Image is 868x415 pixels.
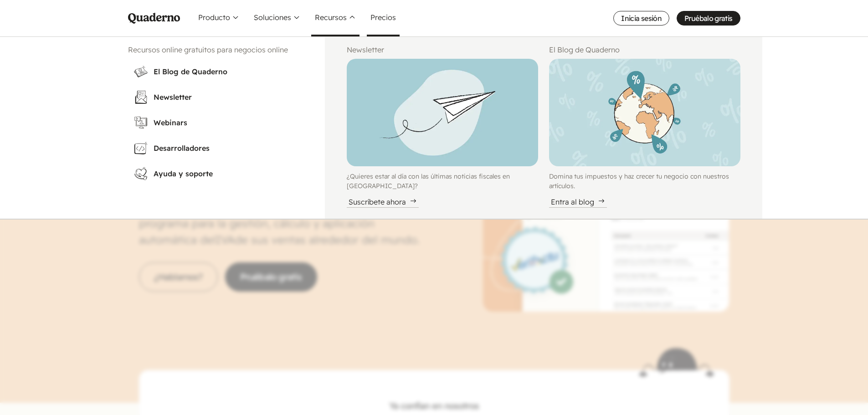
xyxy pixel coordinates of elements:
img: Paper plain illustration [347,59,538,166]
a: Webinars [128,110,303,135]
a: El Blog de Quaderno [128,59,303,84]
a: Pruébalo gratis [677,11,740,26]
h2: Recursos online gratuitos para negocios online [128,44,303,55]
a: Illustration of Worldwide Tax GuidesDomina tus impuestos y haz crecer tu negocio con nuestros art... [549,59,740,208]
h3: El Blog de Quaderno [154,66,298,77]
h3: Webinars [154,117,298,128]
p: Domina tus impuestos y haz crecer tu negocio con nuestros artículos. [549,172,740,191]
h2: Newsletter [347,44,538,55]
h3: Ayuda y soporte [154,168,298,179]
img: Illustration of Worldwide Tax Guides [549,59,740,166]
a: Newsletter [128,84,303,110]
h3: Newsletter [154,92,298,102]
h2: El Blog de Quaderno [549,44,740,55]
p: ¿Quieres estar al día con las últimas noticias fiscales en [GEOGRAPHIC_DATA]? [347,172,538,191]
h3: Desarrolladores [154,143,298,154]
div: Suscríbete ahora [347,196,419,208]
a: Desarrolladores [128,135,303,161]
a: Paper plain illustration¿Quieres estar al día con las últimas noticias fiscales en [GEOGRAPHIC_DA... [347,59,538,208]
a: Ayuda y soporte [128,161,303,186]
a: Inicia sesión [613,11,669,26]
div: Entra al blog [549,196,607,208]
